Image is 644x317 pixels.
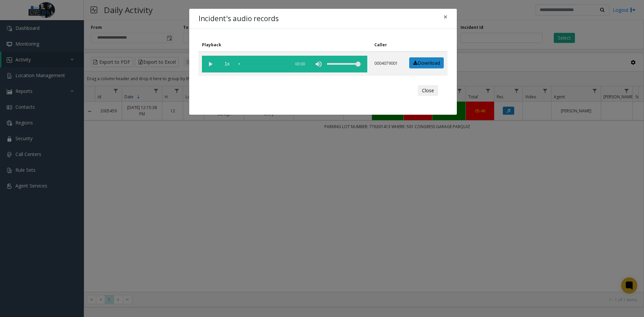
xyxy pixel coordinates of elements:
[409,57,444,69] a: Download
[374,60,400,66] p: 0004079001
[199,38,371,52] th: Playback
[219,56,235,72] span: playback speed button
[439,9,452,25] button: Close
[239,56,287,72] div: scrub bar
[418,85,438,96] button: Close
[443,12,447,21] span: ×
[371,38,404,52] th: Caller
[327,56,361,72] div: volume level
[199,13,279,24] h4: Incident's audio records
